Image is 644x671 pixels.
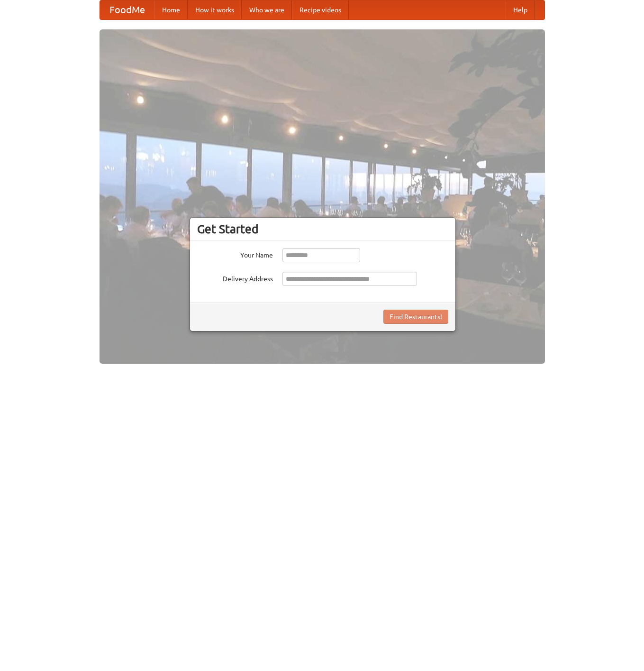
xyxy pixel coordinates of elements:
[292,0,349,19] a: Recipe videos
[188,0,242,19] a: How it works
[154,0,188,19] a: Home
[197,248,273,260] label: Your Name
[100,0,154,19] a: FoodMe
[506,0,535,19] a: Help
[242,0,292,19] a: Who we are
[383,310,448,324] button: Find Restaurants!
[197,222,448,236] h3: Get Started
[197,272,273,284] label: Delivery Address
